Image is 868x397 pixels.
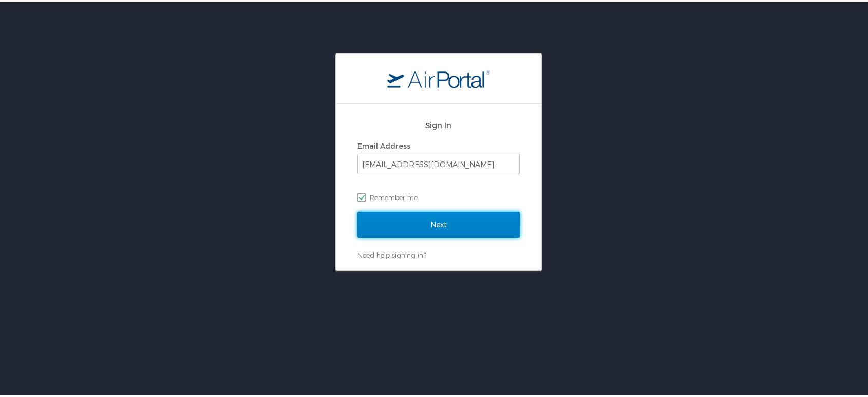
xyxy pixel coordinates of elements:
[357,249,426,257] a: Need help signing in?
[357,139,410,148] label: Email Address
[357,188,520,203] label: Remember me
[387,67,490,86] img: logo
[357,117,520,129] h2: Sign In
[357,210,520,236] input: Next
